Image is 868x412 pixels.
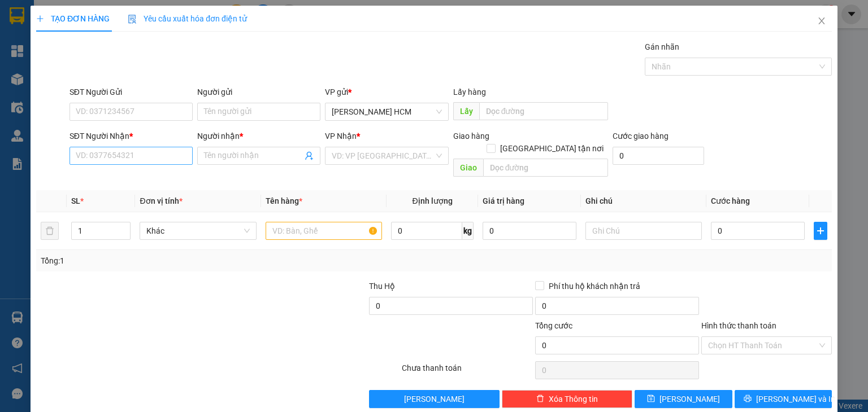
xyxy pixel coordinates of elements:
div: Chưa thanh toán [401,362,533,382]
span: Phí thu hộ khách nhận trả [544,280,645,292]
span: Lấy hàng [453,87,485,97]
span: [PERSON_NAME] và In [756,393,835,405]
span: plus [36,15,44,23]
input: Cước giao hàng [613,147,704,165]
span: plus [814,226,827,235]
span: close [817,16,826,25]
div: Người gửi [197,86,320,98]
span: Giao [453,159,483,177]
button: deleteXóa Thông tin [502,390,632,408]
span: [GEOGRAPHIC_DATA] tận nơi [496,142,608,155]
span: Giao hàng [453,132,489,141]
span: SL [71,196,80,205]
button: delete [41,222,59,240]
span: kg [462,222,474,240]
input: Dọc đường [483,159,608,177]
input: 0 [483,222,576,240]
span: Yêu cầu xuất hóa đơn điện tử [128,14,247,23]
input: VD: Bàn, Ghế [266,222,382,240]
span: Đơn vị tính [140,196,182,205]
img: icon [128,15,137,24]
button: save[PERSON_NAME] [635,390,732,408]
span: Lấy [453,102,479,120]
div: VP gửi [325,86,448,98]
span: VP Nhận [325,132,357,141]
span: [PERSON_NAME] [659,393,720,405]
span: Tổng cước [535,321,572,330]
span: TẠO ĐƠN HÀNG [36,14,110,23]
span: printer [744,395,752,404]
span: save [647,395,655,404]
th: Ghi chú [581,190,706,212]
button: [PERSON_NAME] [368,390,499,408]
button: plus [814,222,827,240]
label: Hình thức thanh toán [701,321,776,330]
span: Xóa Thông tin [549,393,598,405]
span: user-add [305,151,314,160]
span: Trần Phú HCM [332,103,441,120]
span: [PERSON_NAME] [404,393,465,405]
span: Thu Hộ [368,282,394,291]
button: printer[PERSON_NAME] và In [735,390,832,408]
span: delete [536,395,544,404]
span: Khác [146,222,249,239]
span: Tên hàng [266,196,302,205]
div: SĐT Người Nhận [70,130,193,142]
label: Cước giao hàng [613,132,669,141]
span: Cước hàng [711,196,750,205]
div: SĐT Người Gửi [70,86,193,98]
div: Người nhận [197,130,320,142]
input: Ghi Chú [585,222,702,240]
span: Giá trị hàng [483,196,524,205]
label: Gán nhãn [645,42,679,51]
span: Định lượng [412,196,452,205]
input: Dọc đường [479,102,608,120]
button: Close [806,6,837,37]
div: Tổng: 1 [41,255,336,267]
